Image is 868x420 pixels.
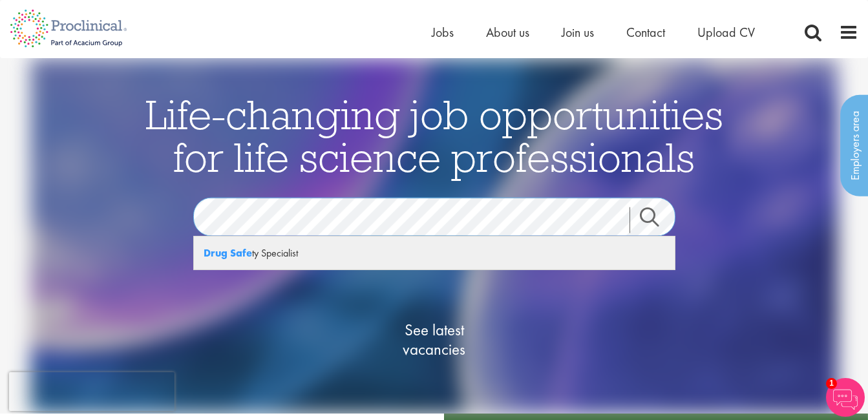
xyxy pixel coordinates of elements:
[826,378,865,417] img: Chatbot
[9,372,175,411] iframe: reCAPTCHA
[204,246,252,260] strong: Drug Safe
[370,268,499,410] a: See latestvacancies
[30,58,838,414] img: candidate home
[194,236,675,269] div: ty Specialist
[626,24,665,41] a: Contact
[370,320,499,359] span: See latest vacancies
[697,24,755,41] a: Upload CV
[486,24,529,41] a: About us
[432,24,454,41] a: Jobs
[562,24,594,41] a: Join us
[826,378,837,389] span: 1
[630,207,685,233] a: Job search submit button
[145,88,723,182] span: Life-changing job opportunities for life science professionals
